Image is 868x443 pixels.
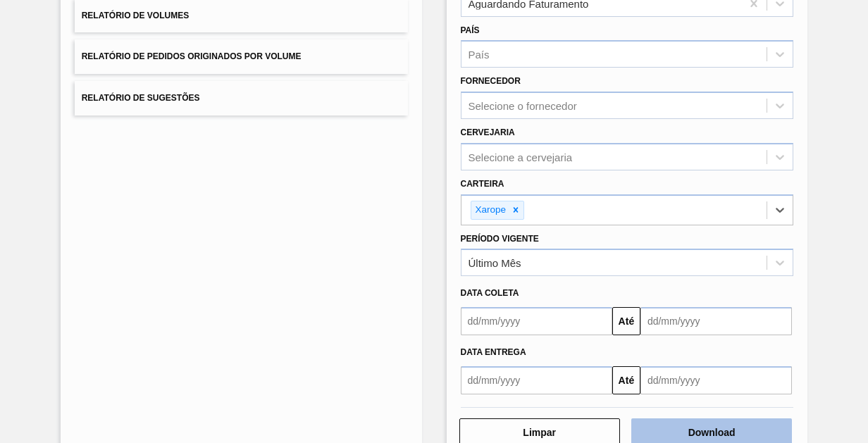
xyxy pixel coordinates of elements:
[461,366,612,394] input: dd/mm/yyyy
[82,93,200,103] span: Relatório de Sugestões
[640,307,792,335] input: dd/mm/yyyy
[640,366,792,394] input: dd/mm/yyyy
[461,347,526,357] span: Data entrega
[75,39,408,74] button: Relatório de Pedidos Originados por Volume
[461,127,515,137] label: Cervejaria
[75,81,408,116] button: Relatório de Sugestões
[612,307,640,335] button: Até
[469,257,521,269] div: Último Mês
[461,76,521,86] label: Fornecedor
[461,234,539,244] label: Período Vigente
[82,51,302,61] span: Relatório de Pedidos Originados por Volume
[469,151,573,163] div: Selecione a cervejaria
[82,11,189,20] span: Relatório de Volumes
[461,179,504,189] label: Carteira
[612,366,640,394] button: Até
[461,25,480,35] label: País
[469,49,490,61] div: País
[461,288,519,298] span: Data coleta
[469,100,577,112] div: Selecione o fornecedor
[471,201,509,219] div: Xarope
[461,307,612,335] input: dd/mm/yyyy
